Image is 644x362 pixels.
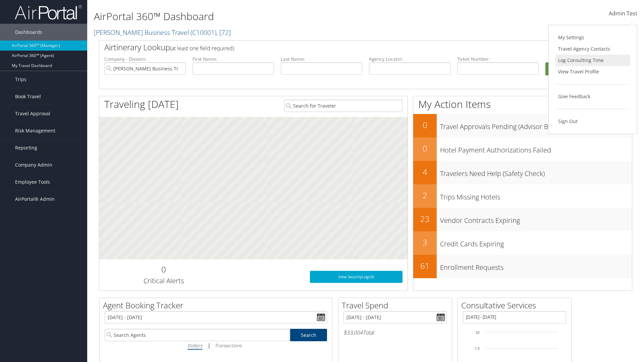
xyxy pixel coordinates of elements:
[609,10,637,17] span: Admin Test
[193,56,274,62] label: First Name:
[413,190,437,201] h2: 2
[15,139,37,156] span: Reporting
[413,114,632,137] a: 0Travel Approvals Pending (Advisor Booked)
[457,56,539,62] label: Ticket Number:
[440,142,632,155] h3: Hotel Payment Authorizations Failed
[413,231,632,255] a: 3Credit Cards Expiring
[413,143,437,154] h2: 0
[343,329,447,336] h6: Total
[545,62,627,76] button: Search
[104,42,583,53] h2: Airtinerary Lookup
[555,91,630,102] a: Give Feedback
[104,97,179,111] h1: Traveling [DATE]
[413,184,632,208] a: 2Trips Missing Hotels
[609,3,637,24] a: Admin Test
[475,347,480,351] tspan: 7.5
[440,236,632,249] h3: Credit Cards Expiring
[215,342,241,349] i: Transactions
[413,119,437,131] h2: 0
[15,88,41,105] span: Book Travel
[555,116,630,127] a: Sign Out
[15,174,50,190] span: Employee Tools
[94,9,456,23] h1: AirPortal 360™ Dashboard
[555,43,630,55] a: Travel Agency Contacts
[413,255,632,278] a: 61Enrollment Requests
[413,161,632,184] a: 4Travelers Need Help (Safety Check)
[440,189,632,202] h3: Trips Missing Hotels
[290,329,327,341] a: Search
[103,300,332,311] h2: Agent Booking Tracker
[555,32,630,43] a: My Settings
[105,329,290,341] input: Search Agents
[413,260,437,271] h2: 61
[461,300,571,311] h2: Consultative Services
[476,330,480,335] tspan: 10
[170,45,234,52] span: (at least one field required)
[15,71,26,88] span: Trips
[413,213,437,225] h2: 23
[15,157,52,173] span: Company Admin
[15,122,55,139] span: Risk Management
[413,237,437,248] h2: 3
[15,105,50,122] span: Travel Approval
[187,342,202,349] i: Dollars
[284,100,402,112] input: Search for Traveler
[94,28,231,37] a: [PERSON_NAME] Business Travel
[413,208,632,231] a: 23Vendor Contracts Expiring
[440,213,632,225] h3: Vendor Contracts Expiring
[440,166,632,178] h3: Travelers Need Help (Safety Check)
[310,271,402,283] a: View SecurityLogic®
[216,28,231,37] span: , [ 72 ]
[281,56,362,62] label: Last Name:
[440,119,632,131] h3: Travel Approvals Pending (Advisor Booked)
[342,300,452,311] h2: Travel Spend
[104,56,186,62] label: Company - Division:
[413,166,437,178] h2: 4
[15,191,55,207] span: AirPortal® Admin
[440,259,632,272] h3: Enrollment Requests
[369,56,450,62] label: Agency Locator:
[343,329,363,336] span: $33,004
[413,97,632,111] h1: My Action Items
[191,28,216,37] span: ( C10001 )
[413,137,632,161] a: 0Hotel Payment Authorizations Failed
[555,55,630,66] a: Log Consulting Time
[105,341,327,350] div: |
[104,276,223,286] h3: Critical Alerts
[104,264,223,275] h2: 0
[15,24,42,41] span: Dashboards
[555,66,630,77] a: View Travel Profile
[15,4,82,20] img: airportal-logo.png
